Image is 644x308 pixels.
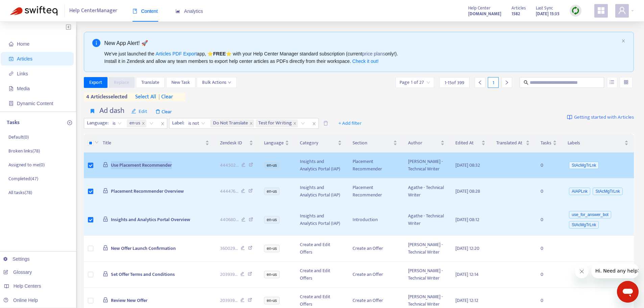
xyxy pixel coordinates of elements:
a: Settings [3,256,30,262]
span: clear [156,93,173,101]
th: Category [294,134,347,152]
span: [DATE] 08:28 [455,187,480,195]
span: close [158,120,167,128]
span: Clear [152,106,175,117]
p: Assigned to me ( 0 ) [8,161,45,168]
td: Agathe - Technical Writer [403,179,450,205]
th: Edited At [450,134,491,152]
span: delete [323,121,328,126]
iframe: Message from company [591,263,639,278]
span: lock [103,245,108,251]
span: unordered-list [610,80,614,85]
th: Language [259,134,294,152]
span: Category [300,139,336,147]
span: 444476 ... [220,188,238,195]
iframe: Close message [575,265,589,278]
a: Getting started with Articles [567,106,634,129]
span: 360029 ... [220,245,238,252]
span: file-image [9,86,14,91]
div: New App Alert! 🚀 [104,39,619,47]
td: 0 [535,179,562,205]
th: Section [347,134,403,152]
span: en-us [264,188,280,195]
span: close [249,122,253,125]
a: price plans [362,51,385,56]
span: Review New Offer [111,297,147,304]
span: down [95,140,99,144]
span: Help Centers [14,283,41,289]
span: Do Not Translate [213,119,248,127]
span: [DATE] 12:12 [455,297,478,304]
strong: [DOMAIN_NAME] [468,10,501,18]
p: Broken links ( 78 ) [8,147,40,155]
span: en-us [264,245,280,252]
span: | [159,92,160,101]
span: area-chart [175,9,180,14]
th: Tasks [535,134,562,152]
span: en-us [264,162,280,169]
span: search [524,80,528,85]
td: [PERSON_NAME] - Technical Writer [403,262,450,288]
td: 0 [535,236,562,262]
span: Edited At [455,139,480,147]
span: appstore [597,6,605,15]
span: use_for_answer_bot [569,211,611,218]
span: StAcMgTrLnk [593,188,622,195]
span: delete [156,109,160,114]
span: Articles [17,56,32,62]
td: Agathe - Technical Writer [403,205,450,236]
p: Completed ( 47 ) [8,175,38,182]
span: home [9,42,14,46]
strong: 1582 [511,10,520,18]
span: 440680 ... [220,216,239,223]
span: lock [103,162,108,167]
span: [DATE] 08:32 [455,161,480,169]
span: StAcMgTrLnk [569,162,599,169]
p: Default ( 0 ) [8,134,29,141]
span: Help Center Manager [69,4,117,17]
button: Export [84,77,108,88]
th: Zendesk ID [215,134,259,152]
span: en-us [264,297,280,304]
span: left [478,80,482,85]
span: en-us [264,216,280,223]
span: is not [188,118,205,128]
th: Labels [562,134,634,152]
iframe: Button to launch messaging window [617,281,639,303]
td: 0 [535,262,562,288]
p: Tasks [7,119,20,127]
a: Glossary [3,269,32,275]
td: Create and Edit Offers [294,262,347,288]
span: Articles [511,4,526,12]
span: Set Offer Terms and Conditions [111,270,175,278]
td: Placement Recommender [347,179,403,205]
span: select all [135,93,156,101]
span: Media [17,86,30,91]
p: All tasks ( 78 ) [8,189,32,196]
button: New Task [166,77,195,88]
button: editEdit [126,106,152,117]
span: is [113,118,122,128]
span: right [504,80,509,85]
th: Author [403,134,450,152]
th: Translated At [491,134,535,152]
a: Check it out! [352,58,379,64]
span: container [9,101,14,106]
a: [DOMAIN_NAME] [468,10,501,18]
span: Getting started with Articles [574,114,634,121]
td: Introduction [347,205,403,236]
span: Title [103,139,204,147]
span: Label : [169,118,185,128]
button: unordered-list [607,77,617,88]
img: Swifteq [10,6,57,16]
span: 203939 ... [220,271,238,278]
th: Title [97,134,214,152]
span: Hi. Need any help? [4,5,49,10]
b: FREE [213,51,225,56]
span: Do Not Translate [210,119,254,127]
span: lock [103,188,108,193]
td: Create an Offer [347,262,403,288]
td: Create an Offer [347,236,403,262]
span: + Add filter [338,119,362,127]
span: Author [408,139,439,147]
